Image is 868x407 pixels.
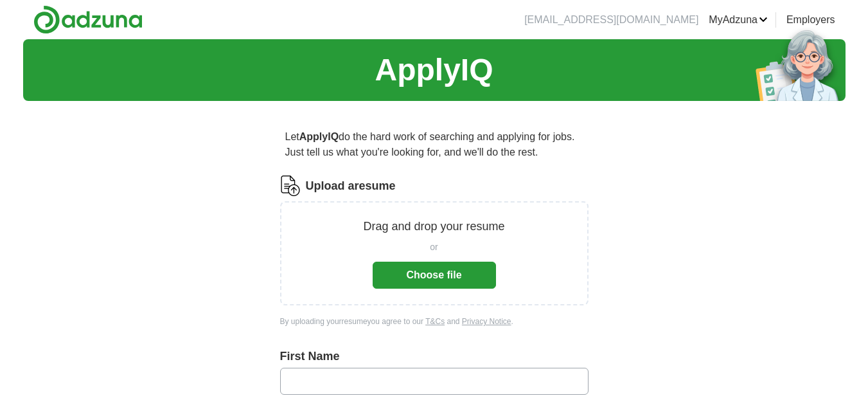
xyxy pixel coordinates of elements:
div: By uploading your resume you agree to our and . [280,316,589,327]
p: Let do the hard work of searching and applying for jobs. Just tell us what you're looking for, an... [280,124,589,165]
strong: ApplyIQ [299,131,339,142]
a: Privacy Notice [462,317,511,326]
li: [EMAIL_ADDRESS][DOMAIN_NAME] [524,12,698,28]
button: Choose file [373,262,496,289]
h1: ApplyIQ [375,47,493,93]
label: Upload a resume [306,177,396,195]
a: Employers [786,12,835,28]
span: or [430,240,438,254]
a: MyAdzuna [709,12,768,28]
img: Adzuna logo [33,5,143,34]
p: Drag and drop your resume [363,218,504,235]
label: First Name [280,348,589,365]
img: CV Icon [280,176,301,196]
a: T&Cs [425,317,445,326]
